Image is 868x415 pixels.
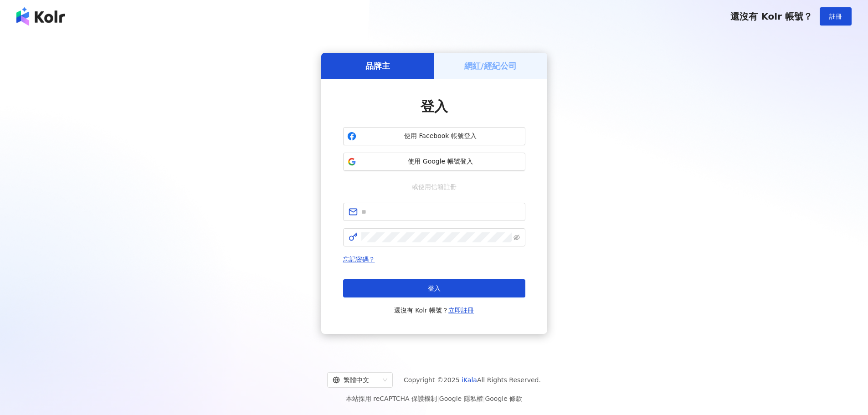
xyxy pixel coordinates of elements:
[343,153,525,171] button: 使用 Google 帳號登入
[820,7,852,26] button: 註冊
[333,373,379,387] div: 繁體中文
[421,98,448,114] span: 登入
[462,376,477,384] a: iKala
[428,285,441,292] span: 登入
[464,60,517,72] h5: 網紅/經紀公司
[343,127,525,145] button: 使用 Facebook 帳號登入
[394,305,474,316] span: 還沒有 Kolr 帳號？
[483,395,485,402] span: |
[439,395,483,402] a: Google 隱私權
[343,256,375,263] a: 忘記密碼？
[360,157,521,166] span: 使用 Google 帳號登入
[485,395,522,402] a: Google 條款
[404,374,541,385] span: Copyright © 2025 All Rights Reserved.
[360,132,521,141] span: 使用 Facebook 帳號登入
[346,393,522,404] span: 本站採用 reCAPTCHA 保護機制
[365,60,390,72] h5: 品牌主
[730,11,812,22] span: 還沒有 Kolr 帳號？
[406,182,463,192] span: 或使用信箱註冊
[16,7,65,26] img: logo
[448,307,474,314] a: 立即註冊
[343,279,525,297] button: 登入
[437,395,439,402] span: |
[829,13,842,20] span: 註冊
[514,234,520,241] span: eye-invisible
